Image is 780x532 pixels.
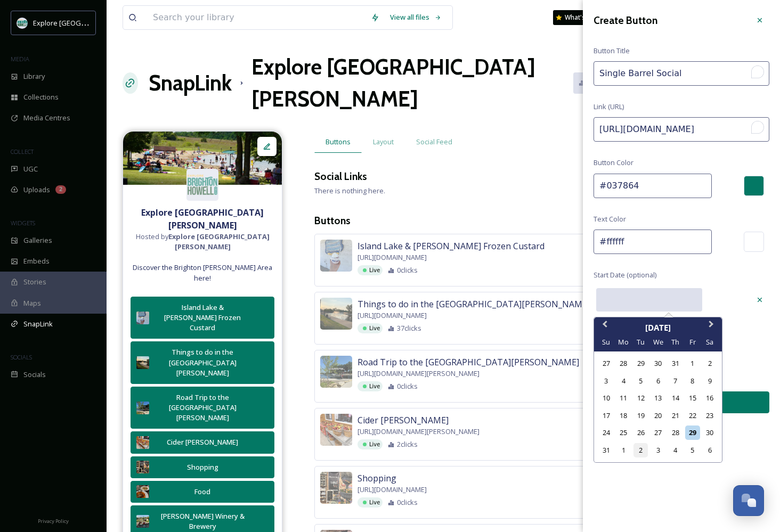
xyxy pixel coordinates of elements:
input: To enrich screen reader interactions, please activate Accessibility in Grammarly extension settings [594,117,769,142]
button: Cider [PERSON_NAME] [131,431,274,453]
div: Choose Tuesday, July 29th, 2025 [633,356,648,371]
span: Embeds [23,256,50,266]
div: Choose Saturday, September 6th, 2025 [703,443,717,457]
img: b14af771-f3cc-46ec-9353-0190dfa4d2c4.jpg [136,312,149,324]
div: Choose Thursday, August 7th, 2025 [668,374,682,388]
div: Choose Sunday, August 17th, 2025 [599,408,613,423]
div: Live [357,497,383,508]
img: a907dd05-998d-449d-b569-158b425e8aca.jpg [136,485,149,498]
img: 67e7af72-b6c8-455a-acf8-98e6fe1b68aa.avif [17,18,28,28]
div: Choose Friday, August 22nd, 2025 [685,408,700,423]
div: Su [599,335,613,349]
div: Choose Sunday, August 24th, 2025 [599,425,613,440]
span: [URL][DOMAIN_NAME][PERSON_NAME] [357,369,480,379]
div: Th [668,335,682,349]
span: 37 clicks [397,323,421,333]
span: 0 clicks [397,381,418,391]
div: Choose Saturday, August 2nd, 2025 [703,356,717,371]
div: Choose Thursday, August 28th, 2025 [668,425,682,440]
a: View all files [385,7,447,28]
div: Choose Friday, August 8th, 2025 [685,374,700,388]
input: Search your library [148,6,365,29]
div: Tu [633,335,648,349]
span: 2 clicks [397,439,418,449]
div: Choose Wednesday, August 13th, 2025 [651,391,665,405]
div: Live [357,323,383,333]
span: Layout [373,137,394,147]
div: Choose Monday, September 1st, 2025 [616,443,631,457]
div: Live [357,265,383,275]
span: [URL][DOMAIN_NAME][PERSON_NAME] [357,427,480,437]
input: To enrich screen reader interactions, please activate Accessibility in Grammarly extension settings [594,61,769,86]
div: Choose Sunday, August 3rd, 2025 [599,374,613,388]
div: What's New [553,10,606,25]
div: Choose Monday, August 25th, 2025 [616,425,631,440]
div: Choose Thursday, August 21st, 2025 [668,408,682,423]
div: Choose Thursday, July 31st, 2025 [668,356,682,371]
span: 0 clicks [397,265,418,275]
span: COLLECT [11,148,34,155]
span: UGC [23,164,38,174]
div: Road Trip to the [GEOGRAPHIC_DATA][PERSON_NAME] [155,392,250,423]
div: 2 [55,185,66,194]
div: Choose Saturday, August 16th, 2025 [703,391,717,405]
span: Galleries [23,235,52,245]
span: Explore [GEOGRAPHIC_DATA][PERSON_NAME] [33,18,180,28]
div: Shopping [155,462,250,472]
div: Live [357,381,383,391]
h1: Explore [GEOGRAPHIC_DATA][PERSON_NAME] [251,51,573,115]
div: Choose Monday, July 28th, 2025 [616,356,631,371]
span: SOCIALS [11,353,32,361]
div: Things to do in the [GEOGRAPHIC_DATA][PERSON_NAME] [155,347,250,378]
span: Road Trip to the [GEOGRAPHIC_DATA][PERSON_NAME] [357,356,579,369]
div: We [651,335,665,349]
span: Buttons [326,137,351,147]
span: There is nothing here. [314,186,385,195]
button: Food [131,481,274,503]
img: 4472244f-5787-4127-9299-69d351347d0c.jpg [136,461,149,473]
a: Privacy Policy [38,514,69,527]
div: month 2025-08 [597,355,718,459]
div: Choose Monday, August 18th, 2025 [616,408,631,423]
strong: Explore [GEOGRAPHIC_DATA][PERSON_NAME] [141,207,264,231]
button: Analytics [573,72,625,93]
img: 67e7af72-b6c8-455a-acf8-98e6fe1b68aa.avif [186,169,218,201]
span: MEDIA [11,55,29,63]
div: Mo [616,335,631,349]
div: Live [357,439,383,449]
div: Choose Thursday, August 14th, 2025 [668,391,682,405]
div: [PERSON_NAME] Winery & Brewery [155,511,250,531]
span: Discover the Brighton [PERSON_NAME] Area here! [128,263,277,283]
div: Choose Wednesday, August 27th, 2025 [651,425,665,440]
div: Fr [685,335,700,349]
span: Stories [23,277,46,287]
img: b4cd52ce-8ae0-4a79-861e-c918f54e3e19.jpg [320,414,352,446]
span: [URL][DOMAIN_NAME] [357,485,427,495]
button: Things to do in the [GEOGRAPHIC_DATA][PERSON_NAME] [131,341,274,384]
button: Previous Month [595,318,612,335]
div: Choose Sunday, August 31st, 2025 [599,443,613,457]
span: Button Title [594,46,630,56]
span: Island Lake & [PERSON_NAME] Frozen Custard [357,240,545,252]
span: Media Centres [23,113,70,123]
span: Text Color [594,214,626,224]
span: SnapLink [23,319,53,329]
span: Library [23,71,45,81]
div: Choose Tuesday, August 26th, 2025 [633,425,648,440]
div: [DATE] [594,322,722,334]
button: Road Trip to the [GEOGRAPHIC_DATA][PERSON_NAME] [131,387,274,429]
div: Choose Friday, August 15th, 2025 [685,391,700,405]
button: Open Chat [733,485,764,516]
div: Cider [PERSON_NAME] [155,437,250,447]
div: Choose Tuesday, September 2nd, 2025 [633,443,648,457]
div: Choose Thursday, September 4th, 2025 [668,443,682,457]
img: %2540engineeringmotherhood%25201.png [320,298,352,330]
img: cb6c9135-67c4-4434-a57e-82c280aac642.jpg [123,132,282,185]
div: Choose Wednesday, August 20th, 2025 [651,408,665,423]
a: Analytics [573,72,630,93]
div: Choose Tuesday, August 5th, 2025 [633,374,648,388]
span: Hosted by [128,232,277,252]
div: Choose Friday, September 5th, 2025 [685,443,700,457]
a: SnapLink [149,67,232,99]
